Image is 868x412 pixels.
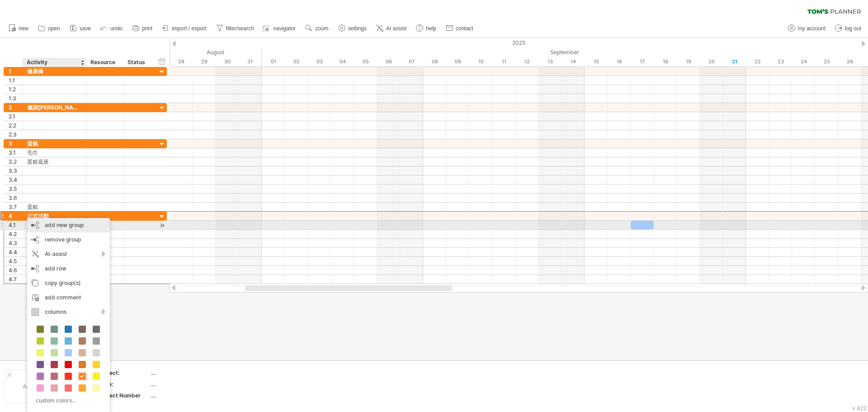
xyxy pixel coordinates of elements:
div: scroll to activity [158,221,166,230]
div: Date: [99,380,149,388]
div: v 422 [852,405,867,412]
div: Thursday, 28 August 2025 [170,57,193,66]
div: Saturday, 30 August 2025 [216,57,239,66]
div: 邀請[PERSON_NAME] [27,103,81,112]
div: 3.6 [9,194,22,202]
span: new [19,25,28,32]
a: log out [833,23,864,34]
div: add comment [27,290,110,305]
div: 毛巾 [27,148,81,157]
div: Add your own logo [5,369,89,403]
div: Monday, 8 September 2025 [423,57,446,66]
div: Project Number [99,392,149,399]
div: Monday, 22 September 2025 [746,57,769,66]
div: .... [151,369,226,377]
div: 1.3 [9,94,22,103]
div: 蛋糕底座 [27,157,81,166]
div: Activity [27,58,81,67]
span: navigator [274,25,296,32]
a: import / export [160,23,209,34]
span: AI assist [386,25,406,32]
div: 3.4 [9,175,22,184]
div: 4.7 [9,275,22,284]
a: help [414,23,439,34]
div: Project: [99,369,149,377]
div: Resource [90,58,118,67]
a: new [6,23,31,34]
div: 1.1 [9,76,22,85]
a: print [130,23,155,34]
div: .... [151,392,226,399]
div: Saturday, 13 September 2025 [538,57,561,66]
span: my account [798,25,826,32]
span: import / export [172,25,207,32]
a: save [67,23,94,34]
div: Wednesday, 24 September 2025 [792,57,815,66]
div: .... [151,380,226,388]
div: 3 [9,139,22,148]
span: help [426,25,436,32]
a: zoom [303,23,331,34]
div: Friday, 5 September 2025 [354,57,377,66]
div: Wednesday, 10 September 2025 [469,57,492,66]
span: open [48,25,60,32]
a: AI assist [374,23,409,34]
div: Sunday, 7 September 2025 [400,57,423,66]
div: Friday, 29 August 2025 [193,57,216,66]
div: add row [27,261,110,276]
div: AI-assist [27,247,110,261]
div: 健康操 [27,67,81,76]
div: Saturday, 20 September 2025 [700,57,723,66]
div: 3.7 [9,203,22,211]
div: 4 [9,212,22,220]
div: Wednesday, 3 September 2025 [308,57,331,66]
div: Sunday, 14 September 2025 [561,57,585,66]
div: 4.6 [9,266,22,275]
div: Saturday, 6 September 2025 [377,57,400,66]
div: 4.2 [9,230,22,238]
div: Friday, 19 September 2025 [677,57,700,66]
div: 4.4 [9,248,22,256]
span: settings [348,25,367,32]
div: 2.1 [9,112,22,121]
div: 2 [9,103,22,112]
div: Tuesday, 23 September 2025 [769,57,792,66]
div: 3.2 [9,157,22,166]
div: Tuesday, 9 September 2025 [446,57,469,66]
a: settings [336,23,369,34]
div: Thursday, 25 September 2025 [815,57,838,66]
div: 3.5 [9,185,22,193]
div: 3.1 [9,148,22,157]
span: save [80,25,91,32]
div: 1.2 [9,85,22,94]
div: Tuesday, 16 September 2025 [608,57,631,66]
a: undo [98,23,125,34]
div: Thursday, 11 September 2025 [492,57,515,66]
div: 3.3 [9,166,22,175]
span: print [142,25,152,32]
div: copy group(s) [27,276,110,290]
a: filter/search [214,23,257,34]
a: contact [443,23,476,34]
div: Monday, 15 September 2025 [585,57,608,66]
div: Monday, 1 September 2025 [262,57,285,66]
div: 2.2 [9,121,22,130]
div: Friday, 26 September 2025 [838,57,861,66]
div: 蛋糕 [27,139,81,148]
div: 1 [9,67,22,76]
div: Tuesday, 2 September 2025 [285,57,308,66]
a: my account [786,23,828,34]
a: open [36,23,63,34]
div: custom colors... [32,394,103,407]
div: Wednesday, 17 September 2025 [631,57,654,66]
div: Sunday, 21 September 2025 [723,57,746,66]
div: 2.3 [9,130,22,139]
div: 蛋糕 [27,203,81,211]
div: Thursday, 18 September 2025 [654,57,677,66]
div: Friday, 12 September 2025 [515,57,538,66]
div: Sunday, 31 August 2025 [239,57,262,66]
span: zoom [315,25,328,32]
div: 4.5 [9,257,22,265]
div: add new group [27,218,110,232]
div: Status [127,58,147,67]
